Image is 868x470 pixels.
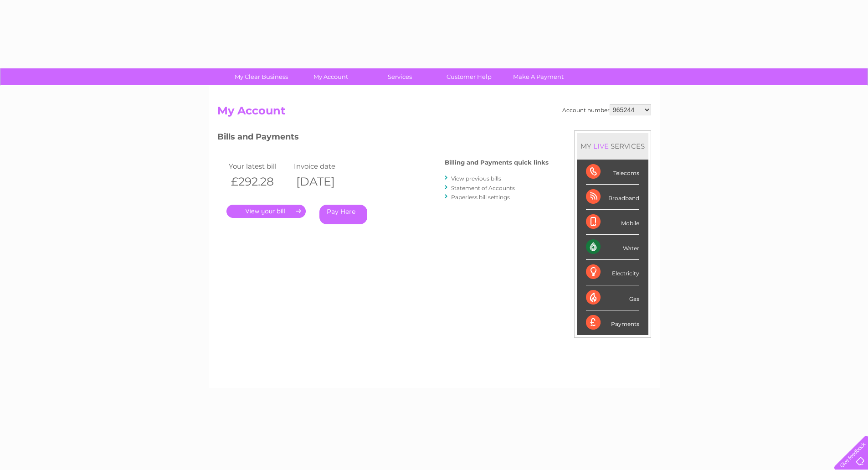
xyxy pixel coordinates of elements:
a: My Clear Business [224,68,299,85]
a: Services [362,68,437,85]
div: MY SERVICES [577,133,648,159]
h3: Bills and Payments [217,130,549,146]
div: Water [586,235,639,260]
h4: Billing and Payments quick links [445,159,549,166]
div: Gas [586,285,639,310]
div: Electricity [586,260,639,285]
a: View previous bills [451,175,501,182]
td: Invoice date [292,160,357,172]
div: Account number [562,104,651,115]
div: Telecoms [586,160,639,185]
a: Paperless bill settings [451,194,510,201]
th: £292.28 [226,172,292,191]
a: Statement of Accounts [451,185,515,191]
a: . [226,205,306,218]
a: Customer Help [431,68,507,85]
a: Pay Here [319,205,367,224]
div: LIVE [591,142,611,150]
div: Mobile [586,210,639,235]
div: Payments [586,310,639,335]
a: Make A Payment [501,68,576,85]
h2: My Account [217,104,651,122]
td: Your latest bill [226,160,292,172]
div: Broadband [586,185,639,210]
th: [DATE] [292,172,357,191]
a: My Account [293,68,368,85]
